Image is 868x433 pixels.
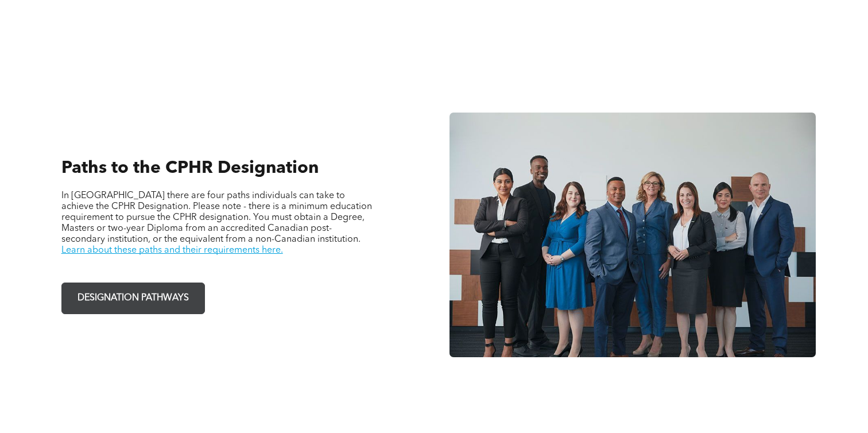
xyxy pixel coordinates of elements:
[61,283,205,314] a: DESIGNATION PATHWAYS
[449,113,816,357] img: A group of business people are posing for a picture together.
[61,191,372,244] span: In [GEOGRAPHIC_DATA] there are four paths individuals can take to achieve the CPHR Designation. P...
[73,287,193,310] span: DESIGNATION PATHWAYS
[61,246,283,255] a: Learn about these paths and their requirements here.
[61,160,319,177] span: Paths to the CPHR Designation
